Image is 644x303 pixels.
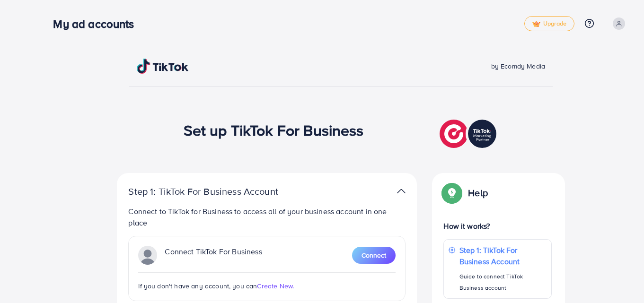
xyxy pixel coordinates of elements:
[257,281,294,291] span: Create New.
[138,246,157,265] img: TikTok partner
[53,17,141,31] h3: My ad accounts
[128,186,308,197] p: Step 1: TikTok For Business Account
[362,251,386,260] span: Connect
[440,117,499,150] img: TikTok partner
[443,184,460,201] img: Popup guide
[532,20,566,27] span: Upgrade
[532,21,540,27] img: tick
[524,16,574,31] a: tickUpgrade
[138,281,257,291] span: If you don't have any account, you can
[184,121,364,139] h1: Set up TikTok For Business
[128,206,406,228] p: Connect to TikTok for Business to access all of your business account in one place
[491,61,545,71] span: by Ecomdy Media
[443,220,551,232] p: How it works?
[459,271,547,294] p: Guide to connect TikTok Business account
[137,59,189,74] img: TikTok
[468,187,488,199] p: Help
[352,247,396,264] button: Connect
[397,184,406,198] img: TikTok partner
[165,246,262,265] p: Connect TikTok For Business
[459,244,547,267] p: Step 1: TikTok For Business Account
